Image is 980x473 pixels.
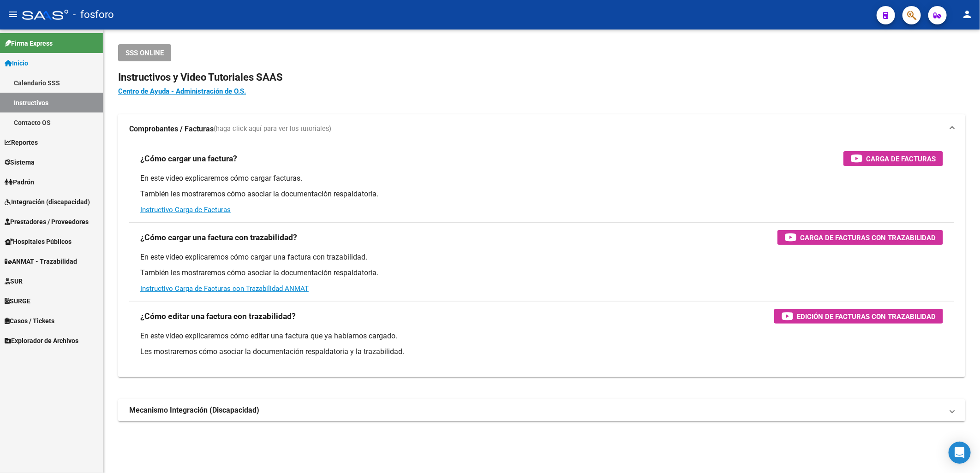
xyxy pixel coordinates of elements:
button: SSS ONLINE [118,44,171,61]
strong: Comprobantes / Facturas [129,124,214,134]
p: Les mostraremos cómo asociar la documentación respaldatoria y la trazabilidad. [140,347,943,357]
button: Edición de Facturas con Trazabilidad [774,309,943,324]
button: Carga de Facturas con Trazabilidad [777,230,943,245]
span: Carga de Facturas [866,153,936,165]
span: (haga click aquí para ver los tutoriales) [214,124,331,134]
span: Reportes [5,137,38,148]
div: Comprobantes / Facturas(haga click aquí para ver los tutoriales) [118,144,965,377]
a: Instructivo Carga de Facturas [140,206,231,214]
h3: ¿Cómo editar una factura con trazabilidad? [140,310,296,323]
span: Edición de Facturas con Trazabilidad [797,311,936,322]
span: SUR [5,276,23,286]
a: Instructivo Carga de Facturas con Trazabilidad ANMAT [140,284,309,293]
p: En este video explicaremos cómo cargar facturas. [140,173,943,183]
a: Centro de Ayuda - Administración de O.S. [118,87,246,95]
button: Carga de Facturas [843,151,943,166]
h3: ¿Cómo cargar una factura? [140,152,237,165]
strong: Mecanismo Integración (Discapacidad) [129,405,259,415]
p: En este video explicaremos cómo editar una factura que ya habíamos cargado. [140,331,943,341]
span: Inicio [5,58,28,68]
mat-icon: menu [7,9,18,20]
p: En este video explicaremos cómo cargar una factura con trazabilidad. [140,252,943,262]
p: También les mostraremos cómo asociar la documentación respaldatoria. [140,268,943,278]
span: ANMAT - Trazabilidad [5,256,77,266]
div: Open Intercom Messenger [949,442,971,464]
span: Casos / Tickets [5,316,54,326]
span: Explorador de Archivos [5,336,78,346]
span: Sistema [5,157,35,167]
span: - fosforo [73,5,114,25]
mat-expansion-panel-header: Mecanismo Integración (Discapacidad) [118,399,965,421]
span: Carga de Facturas con Trazabilidad [800,232,936,243]
h2: Instructivos y Video Tutoriales SAAS [118,69,965,86]
span: Firma Express [5,38,53,48]
span: SSS ONLINE [125,49,164,57]
p: También les mostraremos cómo asociar la documentación respaldatoria. [140,189,943,199]
mat-icon: person [962,9,973,20]
span: Prestadores / Proveedores [5,217,89,227]
mat-expansion-panel-header: Comprobantes / Facturas(haga click aquí para ver los tutoriales) [118,114,965,144]
h3: ¿Cómo cargar una factura con trazabilidad? [140,231,297,244]
span: SURGE [5,296,30,306]
span: Hospitales Públicos [5,236,72,247]
span: Padrón [5,177,34,187]
span: Integración (discapacidad) [5,197,90,207]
